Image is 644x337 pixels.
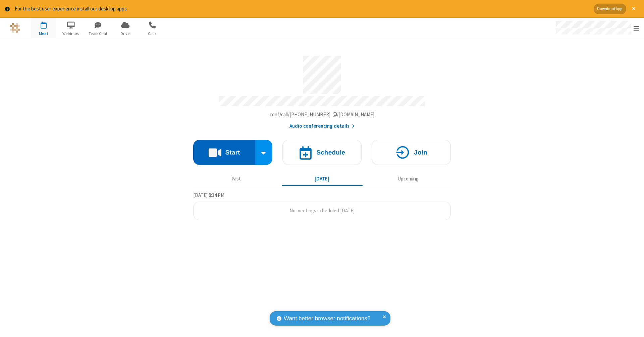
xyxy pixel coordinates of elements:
button: Close alert [629,4,639,14]
div: Start conference options [255,140,273,165]
section: Account details [193,51,451,130]
button: Upcoming [368,173,448,185]
section: Today's Meetings [193,191,451,220]
div: For the best user experience install our desktop apps. [15,5,589,13]
button: Start [193,140,255,165]
span: Webinars [58,31,84,37]
button: [DATE] [282,173,363,185]
button: Download App [594,4,626,14]
span: Calls [140,31,165,37]
button: Copy my meeting room linkCopy my meeting room link [270,111,375,119]
button: Past [196,173,277,185]
span: No meetings scheduled [DATE] [289,207,355,214]
div: Open menu [549,18,644,38]
span: Copy my meeting room link [270,111,375,118]
img: QA Selenium DO NOT DELETE OR CHANGE [10,23,20,33]
h4: Schedule [316,149,345,156]
span: Meet [31,31,56,37]
button: Logo [2,18,28,38]
h4: Join [414,149,427,156]
h4: Start [225,149,240,156]
span: Want better browser notifications? [284,314,370,323]
span: Drive [113,31,138,37]
span: Team Chat [86,31,111,37]
button: Schedule [282,140,362,165]
span: [DATE] 8:34 PM [193,192,224,198]
button: Audio conferencing details [289,122,355,130]
button: Join [372,140,451,165]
